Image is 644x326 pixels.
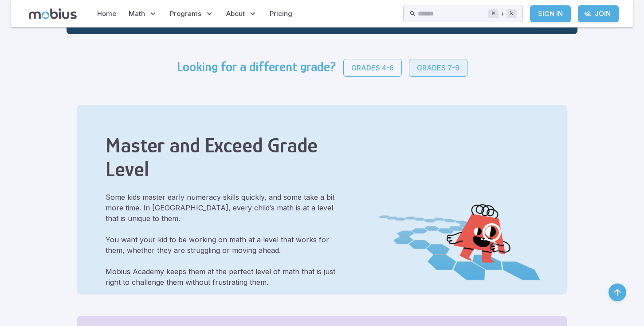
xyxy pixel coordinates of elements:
span: Math [129,9,145,19]
p: Grades 7-9 [417,62,459,73]
a: Grades 7-9 [409,59,467,77]
a: Pricing [267,4,295,24]
a: Sign In [530,5,571,22]
a: Grades 4-6 [343,59,402,77]
div: + [488,8,517,19]
span: About [226,9,245,19]
a: Join [578,5,619,22]
p: Grades 4-6 [351,62,394,73]
p: Mobius Academy keeps them at the perfect level of math that is just right to challenge them witho... [106,266,347,287]
img: Master and Exceed Grade Level [376,126,546,295]
h2: Master and Exceed Grade Level [106,133,347,181]
span: Programs [170,9,201,19]
p: Some kids master early numeracy skills quickly, and some take a bit more time. In [GEOGRAPHIC_DAT... [106,192,347,224]
kbd: k [507,9,517,18]
a: Home [94,4,119,24]
kbd: ⌘ [488,9,499,18]
p: You want your kid to be working on math at a level that works for them, whether they are struggli... [106,234,347,256]
h3: Looking for a different grade? [177,59,336,77]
